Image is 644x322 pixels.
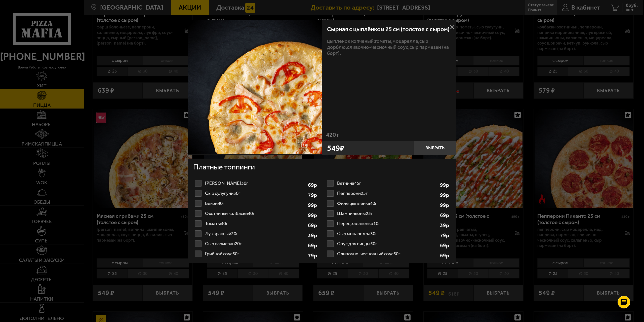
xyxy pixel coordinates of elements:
[327,26,451,32] h3: Сырная с цыплёнком 25 см (толстое с сыром)
[193,208,319,219] label: Охотничьи колбаски 40г
[327,144,344,152] span: 549 ₽
[325,219,451,229] label: Перец халапеньо 10г
[325,198,451,208] li: Филе цыпленка
[325,178,451,188] li: Ветчина
[325,249,451,259] li: Сливочно-чесночный соус
[440,223,451,228] strong: 39 р
[308,192,319,198] strong: 79 р
[188,20,322,154] img: Сырная с цыплёнком 25 см (толстое с сыром)
[193,178,319,188] li: Соус Деликатес
[308,202,319,208] strong: 99 р
[325,249,451,259] label: Сливочно-чесночный соус 50г
[193,188,319,198] li: Сыр сулугуни
[325,219,451,229] li: Перец халапеньо
[308,253,319,258] strong: 79 р
[325,239,451,249] li: Соус для пиццы
[327,38,451,56] p: цыпленок копченый, томаты, моцарелла, сыр дорблю, сливочно-чесночный соус, сыр пармезан (на борт).
[193,219,319,229] li: Томаты
[414,141,456,155] button: Выбрать
[440,182,451,188] strong: 99 р
[308,223,319,228] strong: 69 р
[193,178,319,188] label: [PERSON_NAME] 30г
[193,239,319,249] li: Сыр пармезан
[325,198,451,208] label: Филе цыпленка 40г
[440,233,451,238] strong: 79 р
[193,229,319,239] label: Лук красный 20г
[308,212,319,218] strong: 99 р
[440,202,451,208] strong: 99 р
[193,219,319,229] label: Томаты 40г
[322,132,456,141] div: 420 г
[193,208,319,219] li: Охотничьи колбаски
[193,162,451,174] h4: Платные топпинги
[440,212,451,218] strong: 69 р
[325,188,451,198] li: Пепперони
[325,208,451,219] label: Шампиньоны 25г
[325,229,451,239] li: Сыр моцарелла
[440,253,451,258] strong: 69 р
[193,198,319,208] label: Бекон 40г
[193,198,319,208] li: Бекон
[325,229,451,239] label: Сыр моцарелла 30г
[193,229,319,239] li: Лук красный
[193,239,319,249] label: Сыр пармезан 20г
[440,243,451,248] strong: 69 р
[193,249,319,259] label: Грибной соус 50г
[325,239,451,249] label: Соус для пиццы 50г
[325,178,451,188] label: Ветчина 45г
[325,188,451,198] label: Пепперони 25г
[308,182,319,188] strong: 69 р
[193,188,319,198] label: Сыр сулугуни 30г
[308,233,319,238] strong: 39 р
[193,249,319,259] li: Грибной соус
[325,208,451,219] li: Шампиньоны
[440,192,451,198] strong: 99 р
[308,243,319,248] strong: 69 р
